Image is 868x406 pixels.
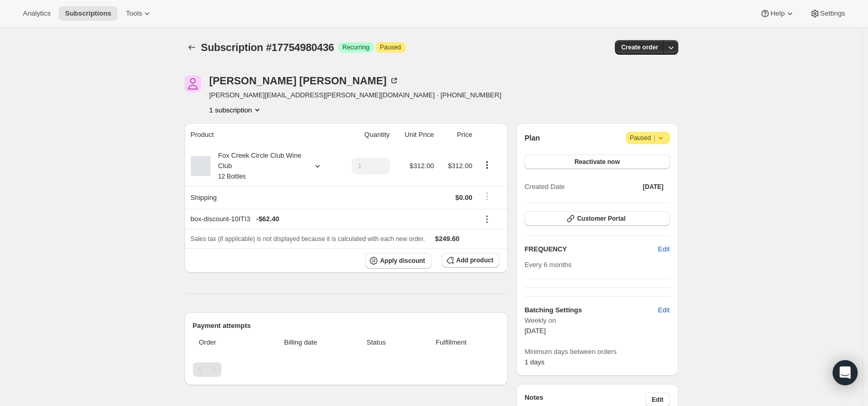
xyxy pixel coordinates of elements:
[410,162,434,170] span: $312.00
[652,241,676,258] button: Edit
[185,123,338,146] th: Product
[456,256,493,264] span: Add product
[524,305,658,315] h6: Batching Settings
[637,180,670,194] button: [DATE]
[185,75,201,92] span: Kurt Chambers
[65,9,111,18] span: Subscriptions
[126,9,142,18] span: Tools
[258,337,344,348] span: Billing date
[437,123,476,146] th: Price
[185,40,199,55] button: Subscriptions
[658,305,669,315] span: Edit
[524,315,669,326] span: Weekly on
[524,133,540,143] h2: Plan
[574,158,620,166] span: Reactivate now
[209,90,502,100] span: [PERSON_NAME][EMAIL_ADDRESS][PERSON_NAME][DOMAIN_NAME] · [PHONE_NUMBER]
[193,331,255,354] th: Order
[652,396,664,404] span: Edit
[615,40,664,55] button: Create order
[804,6,851,21] button: Settings
[201,42,334,53] span: Subscription #17754980436
[442,253,499,268] button: Add product
[754,6,801,21] button: Help
[393,123,437,146] th: Unit Price
[770,9,784,18] span: Help
[524,327,546,335] span: [DATE]
[191,214,472,224] div: box-discount-10ITI3
[577,214,625,223] span: Customer Portal
[59,6,117,21] button: Subscriptions
[455,194,472,201] span: $0.00
[211,150,304,182] div: Fox Creek Circle Club Wine Club
[380,257,425,265] span: Apply discount
[630,133,666,143] span: Paused
[643,183,664,191] span: [DATE]
[833,360,858,385] div: Open Intercom Messenger
[409,337,493,348] span: Fulfillment
[193,362,500,377] nav: Pagination
[524,261,571,269] span: Every 6 months
[448,162,472,170] span: $312.00
[524,244,658,255] h2: FREQUENCY
[17,6,57,21] button: Analytics
[524,347,669,357] span: Minimum days between orders
[209,105,262,115] button: Product actions
[658,244,669,255] span: Edit
[256,214,279,224] span: - $62.40
[191,235,425,243] span: Sales tax (if applicable) is not displayed because it is calculated with each new order.
[343,43,370,52] span: Recurring
[524,211,669,226] button: Customer Portal
[218,173,246,180] small: 12 Bottles
[365,253,431,269] button: Apply discount
[435,235,459,243] span: $249.60
[120,6,159,21] button: Tools
[524,155,669,169] button: Reactivate now
[479,159,495,171] button: Product actions
[524,358,544,366] span: 1 days
[350,337,403,348] span: Status
[652,302,676,319] button: Edit
[193,321,500,331] h2: Payment attempts
[524,182,564,192] span: Created Date
[185,186,338,209] th: Shipping
[23,9,50,18] span: Analytics
[380,43,401,52] span: Paused
[621,43,658,52] span: Create order
[479,191,495,202] button: Shipping actions
[337,123,392,146] th: Quantity
[209,75,399,86] div: [PERSON_NAME] [PERSON_NAME]
[653,134,655,142] span: |
[820,9,845,18] span: Settings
